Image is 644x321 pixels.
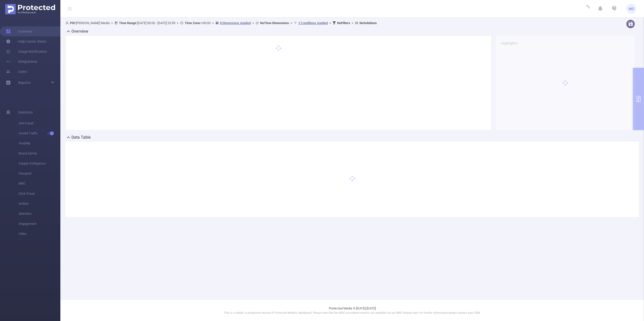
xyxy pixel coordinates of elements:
span: Supply Intelligence [19,158,60,169]
span: Visibility [19,138,60,148]
span: Video [19,229,60,239]
span: Click Fraud [19,189,60,199]
span: Unified [19,199,60,209]
span: Reports [18,81,30,85]
span: > [110,21,114,25]
img: Protected Media [5,4,55,14]
a: Integrations [6,57,37,67]
span: Attention [19,209,60,219]
b: No Solutions [359,21,377,25]
span: > [175,21,180,25]
b: Time Zone: [185,21,201,25]
span: Brand Safety [19,148,60,158]
b: No Filters [337,21,350,25]
b: PID: [70,21,76,25]
u: 2 Conditions Applied [298,21,328,25]
b: Time Range: [119,21,137,25]
h2: Overview [71,28,88,34]
a: Users [6,67,27,77]
span: > [251,21,256,25]
b: No Time Dimensions [260,21,289,25]
span: > [328,21,333,25]
footer: Protected Media © [DATE]-[DATE] [60,300,644,321]
i: icon: user [65,21,70,25]
span: Engagement [19,219,60,229]
a: Usage Notification [6,46,47,57]
span: Invalid Traffic [19,128,60,138]
span: MD [629,4,634,14]
span: Passport [19,169,60,179]
a: Overview [6,26,32,36]
span: [PERSON_NAME] Media [DATE] 00:00 - [DATE] 23:59 +00:00 [65,21,377,25]
span: Anti-Fraud [19,118,60,128]
span: > [289,21,294,25]
span: > [211,21,215,25]
span: MRC [19,179,60,189]
a: Help Center (New) [6,36,47,46]
span: Solutions [18,107,33,117]
span: > [350,21,355,25]
i: icon: loading [583,5,589,12]
p: This is a stable, in production version of Protected Media's dashboard. Please note that the MRC ... [73,311,631,315]
u: 8 Dimensions Applied [220,21,251,25]
a: Reports [18,78,30,88]
h2: Data Table [71,134,91,140]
